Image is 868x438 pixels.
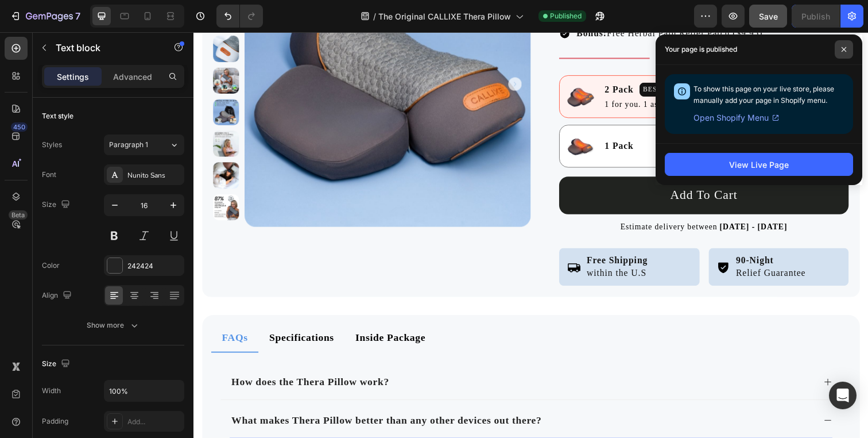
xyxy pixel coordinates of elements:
[550,11,582,21] span: Published
[42,386,61,396] div: Width
[321,46,335,60] button: Carousel Next Arrow
[401,228,464,237] strong: Free Shipping
[381,51,409,80] img: gempages_490483624978678641-ce957250-2419-4bcf-a219-c32ded7e7492.png
[87,320,140,331] div: Show more
[127,170,181,180] div: Nunito Sans
[11,122,28,132] div: 450
[475,18,567,34] h2: [DATE] Sale
[216,5,263,28] div: Undo/Redo
[829,382,857,409] div: Open Intercom Messenger
[42,288,74,303] div: Align
[458,53,510,63] p: BEST SELLER
[665,153,853,176] button: View Live Page
[104,381,184,401] input: Auto
[42,111,73,121] div: Text style
[401,240,464,252] p: within the U.S
[20,166,46,192] img: Original Thera Pillow™ | Traction Massager CALLIXE
[729,159,789,171] div: View Live Page
[792,5,840,28] button: Publish
[42,416,68,427] div: Padding
[693,84,834,105] span: To show this page on your live store, please manually add your page in Shopify menu.
[801,10,830,22] div: Publish
[109,140,148,150] span: Paragraph 1
[20,101,46,127] img: Original Thera Pillow™ | Traction Massager CALLIXE
[373,147,669,186] button: Add To Cart
[37,387,357,406] div: Rich Text Editor. Editing area: main
[665,44,737,55] p: Your page is published
[622,108,661,125] div: $124.99
[537,194,606,203] span: [DATE] - [DATE]
[749,5,787,28] button: Save
[378,10,511,22] span: The Original CALLIXE Thera Pillow
[554,240,625,252] p: Relief Guarantee
[554,228,592,237] strong: 90-Night
[75,9,80,23] p: 7
[29,304,55,320] p: FAQs
[38,349,200,365] p: How does the Thera Pillow work?
[373,10,376,22] span: /
[420,110,449,122] p: 1 Pack
[113,71,152,83] p: Advanced
[77,304,143,320] p: Specifications
[9,210,28,220] div: Beta
[420,52,449,65] p: 2 Pack
[381,102,409,130] img: gempages_490483624978678641-9e6a27e4-4b42-4c0c-9c01-f6dc5313604e.png
[193,32,868,438] iframe: To enrich screen reader interactions, please activate Accessibility in Grammarly extension settings
[42,140,62,150] div: Styles
[487,157,556,175] div: Add To Cart
[42,356,72,372] div: Size
[37,348,201,367] div: Rich Text Editor. Editing area: main
[56,41,153,55] p: Text block
[42,197,72,213] div: Size
[622,57,661,74] div: $212.48
[38,389,355,404] p: What makes Thera Pillow better than any other devices out there?
[127,261,181,271] div: 242424
[127,417,181,427] div: Add...
[165,304,237,320] p: Inside Package
[104,135,184,155] button: Paragraph 1
[585,59,617,73] div: $410.00
[693,111,769,125] span: Open Shopify Menu
[585,110,617,124] div: $205.00
[20,133,46,159] img: Original Thera Pillow™ | Traction Massager CALLIXE
[42,170,56,180] div: Font
[5,5,86,28] button: 7
[436,194,535,203] span: Estimate delivery between
[42,260,60,271] div: Color
[57,71,89,83] p: Settings
[420,68,511,79] p: 1 for you. 1 as a gift.
[759,11,778,21] span: Save
[42,315,184,336] button: Show more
